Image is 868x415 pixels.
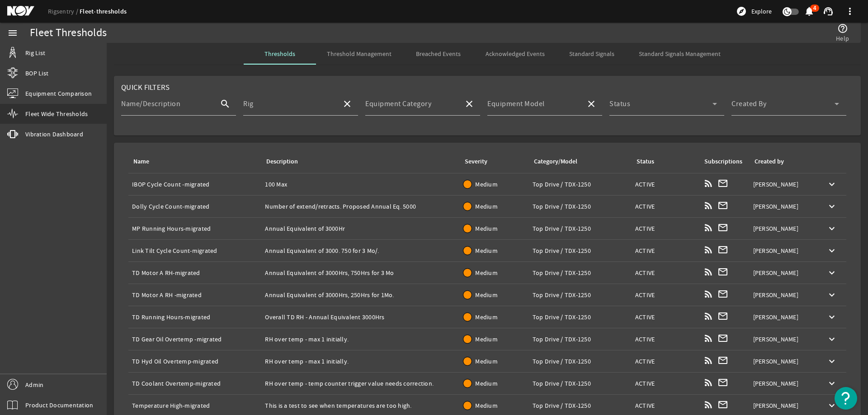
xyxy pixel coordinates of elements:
div: ACTIVE [635,379,696,388]
span: Product Documentation [25,401,93,410]
mat-label: Name/Description [121,99,180,108]
div: Annual Equivalent of 3000Hrs, 750Hrs for 3 Mo [265,268,456,277]
a: Rigsentry [48,7,80,15]
div: Link Tilt Cycle Count-migrated [132,246,258,255]
div: [PERSON_NAME] [753,357,814,366]
div: [PERSON_NAME] [753,379,814,388]
div: Top Drive / TDX-1250 [533,335,628,344]
div: Dolly Cycle Count-migrated [132,202,258,211]
mat-label: Equipment Category [365,99,431,108]
mat-icon: keyboard_arrow_down [826,179,837,190]
mat-icon: keyboard_arrow_down [826,201,837,212]
span: Threshold Management [327,51,392,57]
span: Medium [475,401,498,410]
mat-icon: vibration [7,129,18,140]
span: Medium [475,202,498,210]
div: ACTIVE [635,335,696,344]
div: ACTIVE [635,401,696,410]
div: Top Drive / TDX-1250 [533,290,628,299]
mat-icon: mail_outline [717,377,728,388]
div: ACTIVE [635,180,696,189]
button: Open Resource Center [835,387,857,410]
span: Help [836,34,849,43]
div: [PERSON_NAME] [753,312,814,322]
mat-icon: keyboard_arrow_down [826,289,837,300]
div: Annual Equivalent of 3000Hrs, 250Hrs for 1Mo. [265,290,456,299]
div: This is a test to see when temperatures are too high. [265,401,456,410]
div: IBOP Cycle Count -migrated [132,180,258,189]
div: Name [132,157,254,167]
button: 4 [804,7,814,16]
div: Subscriptions [704,157,742,167]
mat-icon: support_agent [823,6,834,17]
div: Top Drive / TDX-1250 [533,401,628,410]
mat-icon: mail_outline [717,333,728,344]
span: Vibration Dashboard [25,130,83,139]
div: Top Drive / TDX-1250 [533,180,628,189]
mat-icon: mail_outline [717,266,728,277]
mat-icon: mail_outline [717,178,728,189]
div: Top Drive / TDX-1250 [533,202,628,211]
div: Annual Equivalent of 3000Hr [265,224,456,233]
mat-icon: rss_feed [703,244,714,255]
span: Medium [475,269,498,277]
mat-icon: mail_outline [717,289,728,299]
div: ACTIVE [635,268,696,277]
div: TD Running Hours-migrated [132,312,258,322]
mat-icon: mail_outline [717,399,728,410]
mat-label: Equipment Model [487,99,545,108]
mat-icon: search [214,98,236,109]
div: Top Drive / TDX-1250 [533,379,628,388]
span: Breached Events [416,51,461,57]
mat-icon: mail_outline [717,200,728,211]
mat-icon: mail_outline [717,355,728,366]
mat-icon: keyboard_arrow_down [826,223,837,234]
div: ACTIVE [635,224,696,233]
div: ACTIVE [635,246,696,255]
div: Top Drive / TDX-1250 [533,357,628,366]
div: [PERSON_NAME] [753,335,814,344]
button: Explore [732,4,775,19]
span: Quick Filters [121,83,170,92]
div: Annual Equivalent of 3000. 750 for 3 Mo/. [265,246,456,255]
div: ACTIVE [635,357,696,366]
span: Medium [475,335,498,343]
mat-icon: help_outline [837,23,848,34]
span: Thresholds [264,51,295,57]
span: Equipment Comparison [25,89,92,98]
div: RH over temp - max 1 initially. [265,335,456,344]
span: Fleet Wide Thresholds [25,109,88,118]
div: Severity [463,157,522,167]
mat-icon: explore [736,6,747,17]
span: Standard Signals Management [639,51,721,57]
div: [PERSON_NAME] [753,401,814,410]
button: more_vert [839,0,861,22]
mat-label: Created By [731,99,766,108]
mat-icon: keyboard_arrow_down [826,356,837,367]
div: TD Motor A RH-migrated [132,268,258,277]
div: TD Hyd Oil Overtemp-migrated [132,357,258,366]
mat-icon: rss_feed [703,377,714,388]
mat-icon: notifications [804,6,815,17]
span: Medium [475,291,498,299]
mat-icon: close [464,98,475,109]
mat-icon: keyboard_arrow_down [826,267,837,278]
span: Medium [475,180,498,188]
div: [PERSON_NAME] [753,224,814,233]
div: [PERSON_NAME] [753,246,814,255]
div: Fleet Thresholds [30,28,107,37]
div: ACTIVE [635,312,696,322]
mat-icon: rss_feed [703,266,714,277]
mat-icon: rss_feed [703,222,714,233]
div: Category/Model [534,157,577,167]
mat-icon: mail_outline [717,244,728,255]
div: TD Gear Oil Overtemp -migrated [132,335,258,344]
mat-icon: rss_feed [703,289,714,299]
mat-icon: close [342,98,353,109]
mat-icon: mail_outline [717,222,728,233]
span: Medium [475,247,498,255]
span: BOP List [25,69,48,78]
mat-icon: rss_feed [703,333,714,344]
mat-icon: rss_feed [703,399,714,410]
div: Description [266,157,298,167]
